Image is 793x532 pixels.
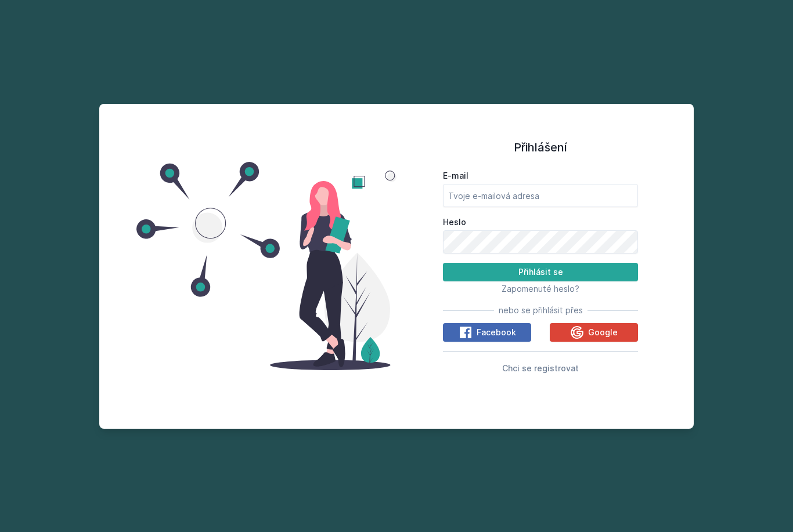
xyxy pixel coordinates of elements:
[443,170,638,182] label: E-mail
[499,305,583,316] span: nebo se přihlásit přes
[443,216,638,228] label: Heslo
[443,323,531,342] button: Facebook
[550,323,638,342] button: Google
[588,327,618,338] span: Google
[502,363,579,373] span: Chci se registrovat
[477,327,516,338] span: Facebook
[443,263,638,281] button: Přihlásit se
[502,284,579,294] span: Zapomenuté heslo?
[443,139,638,156] h1: Přihlášení
[502,361,579,375] button: Chci se registrovat
[443,184,638,207] input: Tvoje e-mailová adresa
